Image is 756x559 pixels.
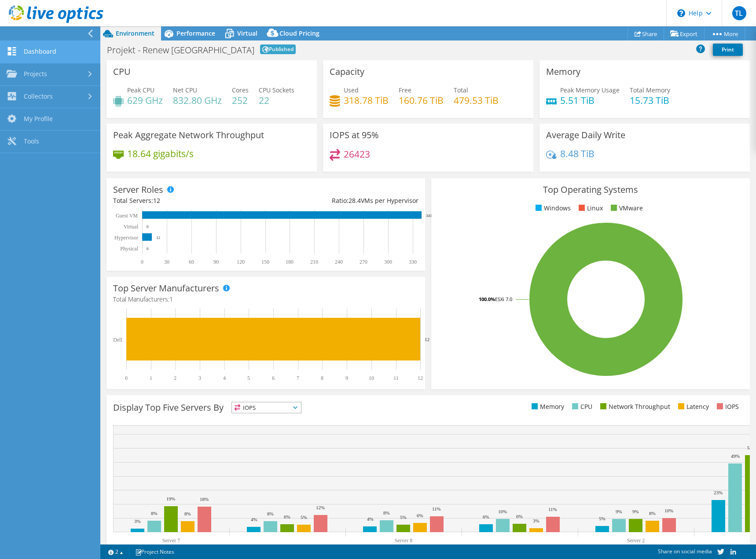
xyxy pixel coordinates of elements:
[200,496,209,502] text: 18%
[247,375,250,381] text: 5
[301,515,307,520] text: 5%
[134,519,141,524] text: 3%
[399,86,411,94] span: Free
[560,149,595,158] h4: 8.48 TiB
[166,496,175,501] text: 19%
[533,203,571,213] li: Windows
[367,516,374,522] text: 4%
[384,259,392,265] text: 300
[454,86,468,94] span: Total
[498,509,507,514] text: 10%
[213,259,219,265] text: 90
[516,514,523,519] text: 6%
[344,96,389,105] h4: 318.78 TiB
[664,508,673,513] text: 10%
[237,259,245,265] text: 120
[310,259,318,265] text: 210
[330,67,364,77] h3: Capacity
[628,27,664,40] a: Share
[127,96,163,105] h4: 629 GHz
[113,130,264,140] h3: Peak Aggregate Network Throughput
[232,402,301,413] span: IOPS
[609,203,643,213] li: VMware
[286,259,294,265] text: 180
[113,196,266,206] div: Total Servers:
[479,296,495,302] tspan: 100.0%
[125,375,128,381] text: 0
[113,67,131,77] h3: CPU
[147,246,149,251] text: 0
[153,196,160,205] span: 12
[321,375,323,381] text: 8
[438,185,743,195] h3: Top Operating Systems
[395,537,412,544] text: Server 8
[113,337,122,343] text: Dell
[570,402,592,412] li: CPU
[349,196,361,205] span: 28.4
[704,27,745,40] a: More
[316,505,325,510] text: 12%
[432,506,441,511] text: 11%
[546,67,580,77] h3: Memory
[184,511,191,516] text: 8%
[267,511,274,516] text: 8%
[630,96,670,105] h4: 15.73 TiB
[483,514,489,519] text: 6%
[113,283,219,293] h3: Top Server Manufacturers
[630,86,670,94] span: Total Memory
[454,96,499,105] h4: 479.53 TiB
[533,518,539,523] text: 3%
[732,6,746,20] span: TL
[649,511,656,516] text: 8%
[418,375,423,381] text: 12
[169,295,173,303] span: 1
[560,96,620,105] h4: 5.51 TiB
[232,86,249,94] span: Cores
[731,453,740,459] text: 49%
[173,86,197,94] span: Net CPU
[261,259,269,265] text: 150
[113,185,163,195] h3: Server Roles
[127,149,194,158] h4: 18.64 gigabits/s
[237,29,257,37] span: Virtual
[114,235,138,241] text: Hypervisor
[560,86,620,94] span: Peak Memory Usage
[232,96,249,105] h4: 252
[344,86,359,94] span: Used
[616,509,622,514] text: 9%
[677,9,685,17] svg: \n
[713,44,743,56] a: Print
[129,546,180,557] a: Project Notes
[151,511,158,516] text: 8%
[189,259,194,265] text: 60
[116,29,154,37] span: Environment
[116,213,138,219] text: Guest VM
[495,296,512,302] tspan: ESXi 7.0
[747,445,756,450] text: 55%
[124,224,139,230] text: Virtual
[599,516,606,521] text: 5%
[266,196,418,206] div: Ratio: VMs per Hypervisor
[162,537,180,544] text: Server 7
[259,96,294,105] h4: 22
[127,86,154,94] span: Peak CPU
[715,402,739,412] li: IOPS
[102,546,129,557] a: 2
[426,213,432,218] text: 341
[174,375,176,381] text: 2
[297,375,299,381] text: 7
[632,509,639,514] text: 9%
[676,402,709,412] li: Latency
[417,513,423,518] text: 6%
[259,86,294,94] span: CPU Sockets
[147,224,149,229] text: 0
[173,96,222,105] h4: 832.80 GHz
[409,259,417,265] text: 330
[279,29,319,37] span: Cloud Pricing
[400,515,407,520] text: 5%
[360,259,367,265] text: 270
[548,507,557,512] text: 11%
[546,130,625,140] h3: Average Daily Write
[399,96,444,105] h4: 160.76 TiB
[576,203,603,213] li: Linux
